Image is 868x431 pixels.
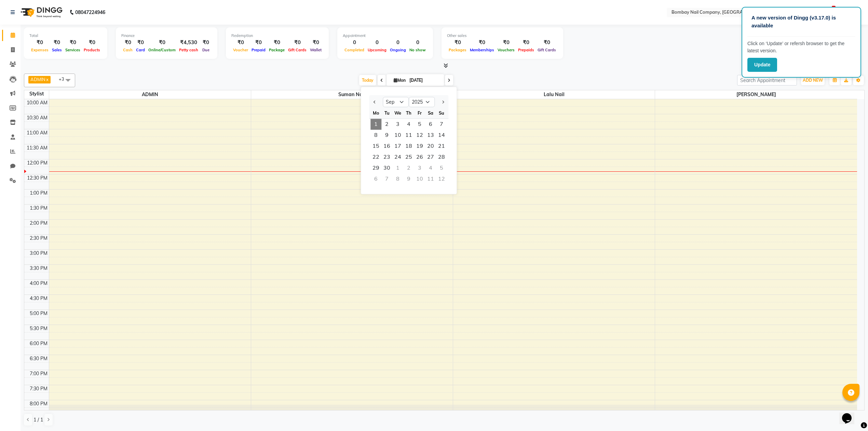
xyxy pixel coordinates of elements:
span: 17 [392,141,403,152]
span: 1 [370,119,381,130]
div: Finance [121,33,212,39]
input: Search Appointment [737,75,797,86]
span: 5 [414,119,425,130]
div: Sa [425,107,436,118]
div: 1:30 PM [28,205,49,212]
span: Gift Cards [536,48,558,52]
div: We [392,107,403,118]
span: Memberships [468,48,496,52]
div: Tuesday, September 16, 2025 [381,141,392,152]
div: 2:00 PM [28,220,49,227]
select: Select month [383,97,409,107]
span: 2 [381,119,392,130]
span: 1 [832,6,836,11]
div: Saturday, October 4, 2025 [425,162,436,173]
span: 30 [381,162,392,173]
div: Su [436,107,447,118]
div: 3:30 PM [28,265,49,272]
div: Friday, September 19, 2025 [414,141,425,152]
div: 12:30 PM [26,174,49,182]
span: ADMIN [49,90,251,99]
span: Products [82,48,102,52]
div: Tuesday, September 23, 2025 [381,152,392,162]
div: 10:00 AM [25,99,49,106]
span: 3 [392,119,403,130]
select: Select year [409,97,435,107]
div: Thursday, October 9, 2025 [403,173,414,184]
div: 1:00 PM [28,190,49,197]
span: Due [201,48,211,52]
div: Friday, October 10, 2025 [414,173,425,184]
div: 4:30 PM [28,295,49,302]
div: 7:30 PM [28,385,49,392]
span: 19 [414,141,425,152]
div: 11:00 AM [25,129,49,136]
span: Online/Custom [147,48,177,52]
div: ₹0 [50,39,64,47]
b: 08047224946 [75,3,105,22]
span: 28 [436,152,447,162]
span: 8 [370,130,381,141]
div: 0 [388,39,408,47]
span: Completed [343,48,366,52]
div: Monday, September 29, 2025 [370,162,381,173]
span: Suman Nail [251,90,453,99]
div: Tuesday, September 2, 2025 [381,119,392,130]
div: Sunday, October 12, 2025 [436,173,447,184]
span: Services [64,48,82,52]
div: ₹4,530 [177,39,200,47]
div: Other sales [447,33,558,39]
div: 6:30 PM [28,355,49,362]
div: ₹0 [468,39,496,47]
span: 23 [381,152,392,162]
div: 5:00 PM [28,310,49,317]
div: Thursday, October 2, 2025 [403,162,414,173]
a: x [45,77,49,82]
div: Monday, September 15, 2025 [370,141,381,152]
span: +3 [59,76,69,82]
div: Wednesday, September 3, 2025 [392,119,403,130]
div: Total [29,33,102,39]
span: 11 [403,130,414,141]
img: logo [17,3,64,22]
div: Saturday, October 11, 2025 [425,173,436,184]
button: Previous month [372,96,378,107]
div: Wednesday, September 24, 2025 [392,152,403,162]
div: Saturday, September 13, 2025 [425,130,436,141]
span: 16 [381,141,392,152]
div: 12:00 PM [26,159,49,167]
div: 10:30 AM [25,114,49,121]
span: 27 [425,152,436,162]
div: Friday, September 26, 2025 [414,152,425,162]
span: Package [267,48,286,52]
div: ₹0 [286,39,308,47]
span: 15 [370,141,381,152]
div: Monday, September 1, 2025 [370,119,381,130]
iframe: chat widget [839,404,861,424]
div: Sunday, September 7, 2025 [436,119,447,130]
span: 21 [436,141,447,152]
div: Saturday, September 27, 2025 [425,152,436,162]
div: Wednesday, September 17, 2025 [392,141,403,152]
div: Monday, September 22, 2025 [370,152,381,162]
span: 7 [436,119,447,130]
div: Th [403,107,414,118]
span: 24 [392,152,403,162]
div: ₹0 [29,39,50,47]
span: Lalu Nail [453,90,655,99]
button: Update [747,58,777,72]
div: Thursday, September 4, 2025 [403,119,414,130]
span: 20 [425,141,436,152]
div: Tuesday, September 9, 2025 [381,130,392,141]
div: Fr [414,107,425,118]
div: ₹0 [82,39,102,47]
span: Petty cash [177,48,200,52]
div: Sunday, October 5, 2025 [436,162,447,173]
button: Next month [440,96,446,107]
div: ₹0 [516,39,536,47]
div: Tuesday, September 30, 2025 [381,162,392,173]
div: Thursday, September 25, 2025 [403,152,414,162]
div: 11:30 AM [25,144,49,152]
div: Wednesday, October 8, 2025 [392,173,403,184]
div: Saturday, September 6, 2025 [425,119,436,130]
